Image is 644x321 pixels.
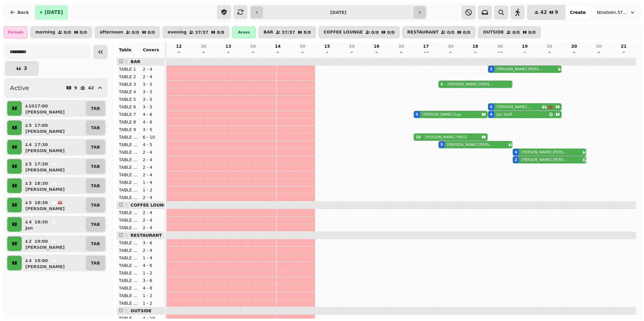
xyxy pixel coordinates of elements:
[143,262,162,268] p: 4 - 6
[119,217,138,223] p: TABLE 21
[25,167,65,173] p: [PERSON_NAME]
[25,225,33,231] p: Jan
[490,112,492,117] div: 4
[119,157,138,163] p: TABLE 15
[86,236,105,251] button: TAB
[5,61,39,76] button: 3
[447,82,494,87] p: [PERSON_NAME] [PERSON_NAME]
[119,210,138,216] p: TABLE 20
[86,140,105,154] button: TAB
[497,104,532,109] p: [PERSON_NAME] Lock
[448,50,453,56] p: 9
[515,150,517,155] div: 4
[527,5,565,20] button: 429
[407,30,439,35] p: RESTAURANT
[119,240,138,246] p: TABLE 23
[119,278,138,284] p: TABLE 28
[572,50,577,56] p: 0
[24,66,27,71] p: 3
[300,43,305,49] p: 30
[143,293,162,299] p: 1 - 2
[143,255,162,261] p: 1 - 4
[119,74,138,80] p: TABLE 2
[176,50,181,56] p: 0
[119,179,138,185] p: TABLE 18
[324,43,330,49] p: 15
[143,119,162,125] p: 4 - 6
[34,142,48,148] p: 17:30
[621,50,626,56] p: 0
[143,187,162,193] p: 1 - 2
[86,178,105,193] button: TAB
[28,142,32,148] p: 4
[387,30,395,34] p: 0 / 0
[143,172,162,178] p: 2 - 4
[143,96,162,102] p: 3 - 5
[124,59,140,64] span: 🍴 BAR
[124,308,152,313] span: 🍴 OUTSIDE
[28,180,32,186] p: 3
[423,43,429,49] p: 17
[319,26,400,38] button: COFFEE LOUNGE0/00/0
[28,258,32,264] p: 4
[25,244,65,250] p: [PERSON_NAME]
[119,172,138,178] p: TABLE 17
[143,194,162,201] p: 2 - 4
[546,43,552,49] p: 30
[35,30,55,35] p: morning
[119,134,138,140] p: TABLE 10
[282,30,295,34] p: 37 / 37
[86,256,105,270] button: TAB
[143,164,162,170] p: 2 - 4
[23,198,85,212] button: 518:30[PERSON_NAME]
[522,50,527,56] p: 6
[490,67,492,72] div: 3
[447,30,454,34] p: 0 / 0
[473,43,478,49] p: 18
[275,43,280,49] p: 14
[119,285,138,291] p: TABLE 29
[25,264,65,270] p: [PERSON_NAME]
[91,221,100,227] p: TAB
[448,43,453,49] p: 30
[34,161,48,167] p: 17:30
[23,256,85,270] button: 419:00[PERSON_NAME]
[258,26,316,38] button: BAR37/378/8
[28,122,32,128] p: 5
[597,9,627,15] span: Nineteen.57 Restaurant & Bar
[325,50,330,56] p: 0
[143,66,162,72] p: 2 - 4
[28,161,32,167] p: 5
[374,50,379,56] p: 0
[226,50,231,56] p: 0
[34,180,48,186] p: 18:30
[528,30,536,34] p: 0 / 0
[251,50,255,56] p: 0
[176,43,182,49] p: 12
[28,238,32,244] p: 2
[422,112,461,117] p: [PERSON_NAME] Guy
[86,101,105,116] button: TAB
[483,30,504,35] p: OUTSIDE
[10,84,29,92] h2: Active
[35,5,68,20] button: [DATE]
[596,43,602,49] p: 30
[275,50,280,56] p: 0
[119,127,138,133] p: TABLE 9
[34,238,48,244] p: 19:00
[119,96,138,102] p: TABLE 5
[232,26,256,38] div: Areas
[201,43,207,49] p: 30
[119,187,138,193] p: TABLE 19
[143,127,162,133] p: 3 - 5
[80,30,87,34] p: 0 / 0
[88,86,94,90] p: 42
[86,159,105,174] button: TAB
[425,135,467,140] p: [PERSON_NAME] PRICE
[143,240,162,246] p: 3 - 6
[34,103,48,109] p: 17:00
[478,26,541,38] button: OUTSIDE0/00/0
[119,262,138,268] p: TABLE 26
[349,43,355,49] p: 30
[119,81,138,87] p: TABLE 3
